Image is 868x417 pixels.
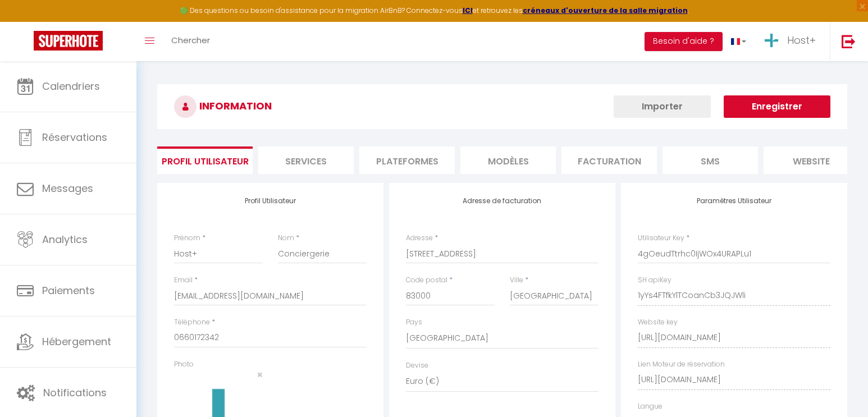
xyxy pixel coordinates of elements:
label: Email [174,275,193,286]
label: Téléphone [174,317,210,328]
span: Host+ [787,33,816,47]
label: Ville [510,275,523,286]
span: Hébergement [42,334,111,349]
button: Ouvrir le widget de chat LiveChat [9,4,43,38]
label: Devise [406,360,428,371]
li: Profil Utilisateur [157,146,253,174]
a: ICI [463,6,473,15]
label: Code postal [406,275,447,286]
span: × [257,368,263,382]
label: Website key [638,317,678,328]
button: Enregistrer [724,95,830,118]
h4: Paramètres Utilisateur [638,197,830,205]
span: Analytics [42,232,88,246]
label: SH apiKey [638,275,671,286]
li: MODÈLES [460,146,556,174]
label: Photo [174,359,194,370]
button: Close [257,370,263,380]
li: Facturation [561,146,657,174]
li: website [764,146,859,174]
img: ... [763,32,780,49]
li: SMS [663,146,758,174]
li: Services [258,146,354,174]
img: logout [842,34,856,48]
h3: INFORMATION [157,84,847,129]
h4: Adresse de facturation [406,197,599,205]
a: ... Host+ [755,22,830,61]
li: Plateformes [359,146,455,174]
h4: Profil Utilisateur [174,197,367,205]
label: Utilisateur Key [638,233,684,244]
label: Prénom [174,233,200,244]
span: Réservations [42,130,107,144]
a: créneaux d'ouverture de la salle migration [523,6,688,15]
button: Importer [614,95,711,118]
span: Notifications [43,386,107,400]
span: Calendriers [42,79,100,93]
span: Paiements [42,283,95,297]
label: Lien Moteur de réservation [638,359,725,370]
span: Chercher [171,34,210,46]
a: Chercher [163,22,218,61]
img: Super Booking [34,31,103,51]
label: Adresse [406,233,433,244]
label: Langue [638,401,663,412]
span: Messages [42,181,93,195]
label: Nom [278,233,294,244]
label: Pays [406,317,422,328]
button: Besoin d'aide ? [645,32,723,51]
